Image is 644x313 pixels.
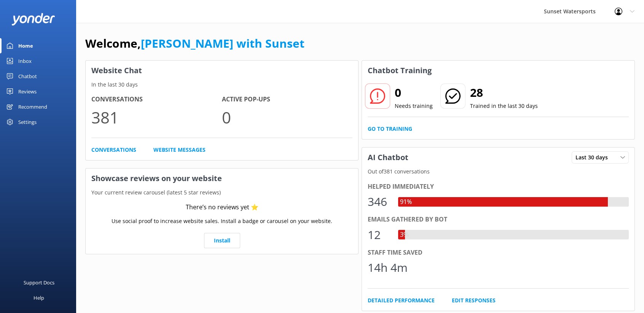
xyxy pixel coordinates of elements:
a: Edit Responses [452,296,496,305]
a: Install [204,233,240,248]
div: Chatbot [18,69,37,84]
p: Needs training [395,102,433,110]
div: 14h 4m [368,258,408,277]
p: 0 [222,104,352,130]
h3: AI Chatbot [362,148,414,167]
h3: Chatbot Training [362,61,437,80]
h2: 0 [395,83,433,102]
div: 3% [398,230,410,240]
div: 346 [368,193,391,211]
h2: 28 [470,83,538,102]
p: Your current review carousel (latest 5 star reviews) [86,188,358,197]
a: [PERSON_NAME] with Sunset [141,35,304,51]
div: Staff time saved [368,248,629,258]
a: Detailed Performance [368,296,435,305]
div: Home [18,38,33,53]
div: Recommend [18,99,47,114]
div: Emails gathered by bot [368,215,629,225]
div: 12 [368,226,391,244]
div: Support Docs [24,275,54,290]
h1: Welcome, [85,34,304,53]
p: Out of 381 conversations [362,167,634,176]
div: Helped immediately [368,182,629,192]
div: Inbox [18,53,32,69]
a: Go to Training [368,125,412,133]
a: Conversations [91,146,136,154]
img: yonder-white-logo.png [11,13,55,26]
div: There’s no reviews yet ⭐ [186,202,258,212]
h3: Showcase reviews on your website [86,169,358,188]
h4: Active Pop-ups [222,95,352,104]
p: In the last 30 days [86,80,358,89]
div: Settings [18,114,37,130]
a: Website Messages [153,146,206,154]
div: Help [33,290,44,305]
span: Last 30 days [575,153,612,162]
p: Trained in the last 30 days [470,102,538,110]
div: Reviews [18,84,37,99]
h3: Website Chat [86,61,358,80]
h4: Conversations [91,95,222,104]
p: 381 [91,104,222,130]
div: 91% [398,197,414,207]
p: Use social proof to increase website sales. Install a badge or carousel on your website. [112,217,332,225]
